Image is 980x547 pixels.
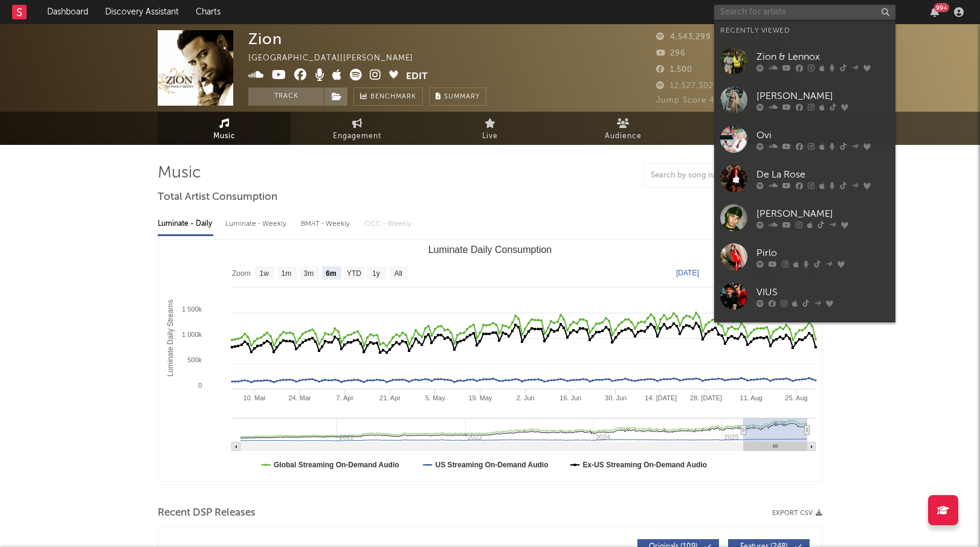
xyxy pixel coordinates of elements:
[336,394,353,401] text: 7. Apr
[166,299,175,376] text: Luminate Daily Streams
[428,245,552,255] text: Luminate Daily Consumption
[714,159,895,198] a: De La Rose
[158,506,256,520] span: Recent DSP Releases
[740,394,762,401] text: 11. Aug
[158,190,277,205] span: Total Artist Consumption
[158,214,213,234] div: Luminate - Daily
[288,394,311,401] text: 24. Mar
[676,269,699,277] text: [DATE]
[645,171,772,181] input: Search by song name or URL
[714,237,895,277] a: Pirlo
[772,510,822,517] button: Export CSV
[714,41,895,80] a: Zion & Lennox
[583,461,708,469] text: Ex-US Streaming On-Demand Audio
[930,7,939,17] button: 99+
[756,50,889,64] div: Zion & Lennox
[333,129,381,144] span: Engagement
[326,269,336,278] text: 6m
[656,50,686,57] span: 296
[370,90,416,104] span: Benchmark
[720,24,889,38] div: Recently Viewed
[645,394,677,401] text: 14. [DATE]
[714,277,895,316] a: VIUS
[756,167,889,182] div: De La Rose
[690,394,722,401] text: 28. [DATE]
[182,305,202,313] text: 1 500k
[187,356,202,363] text: 500k
[248,88,324,106] button: Track
[482,129,498,144] span: Live
[785,394,807,401] text: 25. Aug
[424,112,556,145] a: Live
[429,88,486,106] button: Summary
[605,394,627,401] text: 30. Jun
[517,394,535,401] text: 2. Jun
[304,269,314,278] text: 3m
[379,394,401,401] text: 21. Apr
[934,3,949,12] div: 99 +
[656,82,787,90] span: 12,527,302 Monthly Listeners
[756,128,889,142] div: Ovi
[556,112,689,145] a: Audience
[756,246,889,260] div: Pirlo
[243,394,266,401] text: 10. Mar
[372,269,380,278] text: 1y
[656,97,727,104] span: Jump Score: 43.0
[559,394,581,401] text: 16. Jun
[394,269,402,278] text: All
[436,461,549,469] text: US Streaming On-Demand Audio
[347,269,361,278] text: YTD
[444,94,480,100] span: Summary
[714,80,895,120] a: [PERSON_NAME]
[714,198,895,237] a: [PERSON_NAME]
[158,112,291,145] a: Music
[158,240,822,481] svg: Luminate Daily Consumption
[248,30,282,48] div: Zion
[225,214,289,234] div: Luminate - Weekly
[714,5,895,20] input: Search for artists
[232,269,251,278] text: Zoom
[282,269,292,278] text: 1m
[260,269,269,278] text: 1w
[756,89,889,103] div: [PERSON_NAME]
[425,394,446,401] text: 5. May
[182,331,202,338] text: 1 000k
[291,112,424,145] a: Engagement
[689,112,822,145] a: Playlists/Charts
[756,285,889,299] div: VIUS
[714,316,895,355] a: [PERSON_NAME]
[656,33,711,41] span: 4,543,299
[468,394,492,401] text: 19. May
[656,66,692,74] span: 1,500
[198,382,202,389] text: 0
[274,461,399,469] text: Global Streaming On-Demand Audio
[353,88,423,106] a: Benchmark
[248,51,427,66] div: [GEOGRAPHIC_DATA] | [PERSON_NAME]
[301,214,352,234] div: BMAT - Weekly
[406,69,428,84] button: Edit
[213,129,236,144] span: Music
[714,120,895,159] a: Ovi
[605,129,642,144] span: Audience
[756,206,889,221] div: [PERSON_NAME]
